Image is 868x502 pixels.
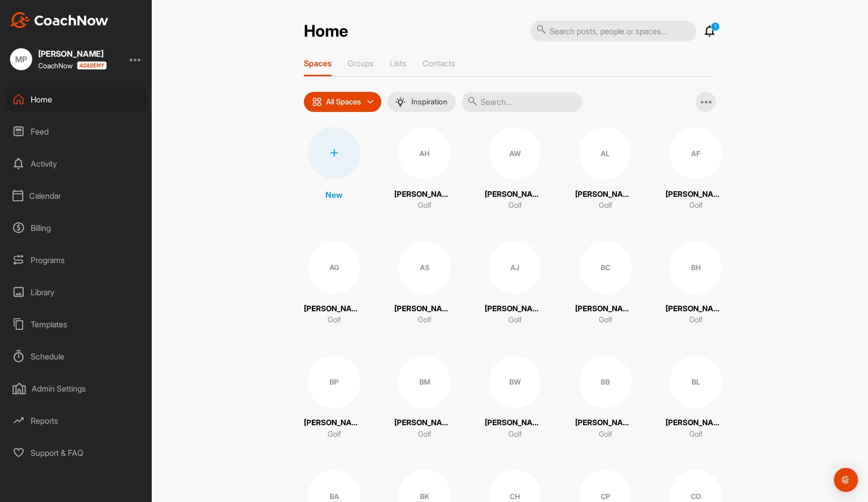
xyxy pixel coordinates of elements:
div: MP [10,48,32,70]
p: New [325,189,343,201]
p: [PERSON_NAME] [485,303,545,315]
div: BM [398,356,451,408]
a: AF[PERSON_NAME]Golf [666,127,726,211]
div: Support & FAQ [6,440,147,465]
div: AF [670,127,722,179]
p: Inspiration [411,98,448,106]
div: Schedule [6,344,147,369]
a: AH[PERSON_NAME]Golf [394,127,455,211]
div: AS [398,241,451,294]
p: Golf [328,429,341,440]
img: menuIcon [395,97,405,107]
a: AG[PERSON_NAME]Golf [304,241,364,326]
div: CoachNow [38,61,106,70]
p: [PERSON_NAME] [666,417,726,429]
div: Activity [6,151,147,176]
div: [PERSON_NAME] [38,50,106,58]
input: Search posts, people or spaces... [530,21,696,42]
img: CoachNow acadmey [77,61,106,70]
p: [PERSON_NAME] [394,189,455,200]
a: AS[PERSON_NAME]Golf [394,241,455,326]
div: AL [579,127,631,179]
div: Feed [6,119,147,144]
p: [PERSON_NAME] [304,417,364,429]
p: Golf [689,429,703,440]
div: BL [670,356,722,408]
a: BW[PERSON_NAME]Golf [485,356,545,440]
div: Library [6,280,147,305]
p: [PERSON_NAME] [394,417,455,429]
a: BH[PERSON_NAME]Golf [666,241,726,326]
div: Calendar [6,183,147,208]
div: BB [579,356,631,408]
div: AH [398,127,451,179]
div: Billing [6,215,147,240]
div: AG [308,241,360,294]
p: Lists [390,58,406,68]
p: Golf [689,200,703,211]
p: Golf [328,314,341,326]
p: All Spaces [326,98,361,106]
a: BB[PERSON_NAME]Golf [575,356,635,440]
div: Open Intercom Messenger [834,468,858,492]
p: Golf [508,200,522,211]
img: CoachNow [10,12,108,28]
h2: Home [304,22,348,41]
a: BP[PERSON_NAME]Golf [304,356,364,440]
div: BC [579,241,631,294]
a: AL[PERSON_NAME]Golf [575,127,635,211]
p: Golf [689,314,703,326]
p: [PERSON_NAME] [394,303,455,315]
a: BM[PERSON_NAME]Golf [394,356,455,440]
img: icon [312,97,322,107]
p: [PERSON_NAME] [304,303,364,315]
p: 1 [711,22,720,31]
p: Golf [599,429,612,440]
p: [PERSON_NAME] [485,189,545,200]
p: [PERSON_NAME] [575,189,635,200]
p: [PERSON_NAME] [575,303,635,315]
a: AW[PERSON_NAME]Golf [485,127,545,211]
p: Golf [508,429,522,440]
p: Contacts [422,58,455,68]
div: Templates [6,312,147,337]
p: Golf [508,314,522,326]
a: BL[PERSON_NAME]Golf [666,356,726,440]
p: [PERSON_NAME] [485,417,545,429]
div: Reports [6,408,147,433]
p: Golf [418,314,431,326]
div: Home [6,87,147,112]
p: [PERSON_NAME] [666,189,726,200]
p: [PERSON_NAME] [666,303,726,315]
div: BP [308,356,360,408]
p: Golf [599,200,612,211]
div: Admin Settings [6,376,147,401]
p: Spaces [304,58,332,68]
div: BH [670,241,722,294]
p: Golf [418,429,431,440]
div: AW [489,127,541,179]
div: Programs [6,247,147,273]
div: AJ [489,241,541,294]
div: BW [489,356,541,408]
p: Golf [599,314,612,326]
p: [PERSON_NAME] [575,417,635,429]
p: Golf [418,200,431,211]
a: AJ[PERSON_NAME]Golf [485,241,545,326]
input: Search... [462,92,582,112]
p: Groups [348,58,374,68]
a: BC[PERSON_NAME]Golf [575,241,635,326]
